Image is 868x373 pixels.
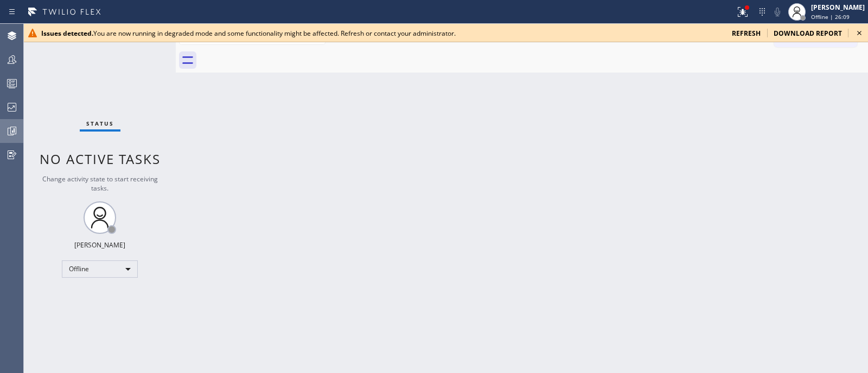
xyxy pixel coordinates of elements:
div: Offline [62,260,138,278]
b: Issues detected. [41,29,93,38]
span: Offline | 26:09 [811,13,850,21]
div: [PERSON_NAME] [74,240,125,250]
span: Status [86,120,114,127]
button: Mute [770,4,785,19]
div: [PERSON_NAME] [811,3,865,12]
span: Change activity state to start receiving tasks. [42,174,158,193]
span: download report [774,29,842,38]
div: You are now running in degraded mode and some functionality might be affected. Refresh or contact... [41,29,723,38]
span: No active tasks [40,150,161,168]
span: refresh [732,29,761,38]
